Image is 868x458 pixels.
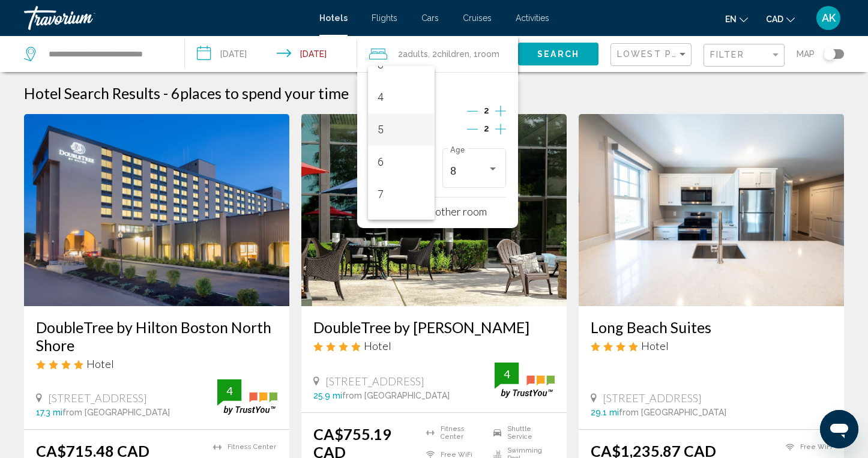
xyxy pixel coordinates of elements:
[378,81,425,113] span: 4
[368,211,435,243] mat-option: 8 years old
[368,81,435,113] mat-option: 4 years old
[378,113,425,146] span: 5
[378,146,425,178] span: 6
[820,410,858,448] iframe: Bouton de lancement de la fenêtre de messagerie
[378,178,425,211] span: 7
[368,113,435,146] mat-option: 5 years old
[378,211,425,243] span: 8
[368,178,435,211] mat-option: 7 years old
[368,146,435,178] mat-option: 6 years old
